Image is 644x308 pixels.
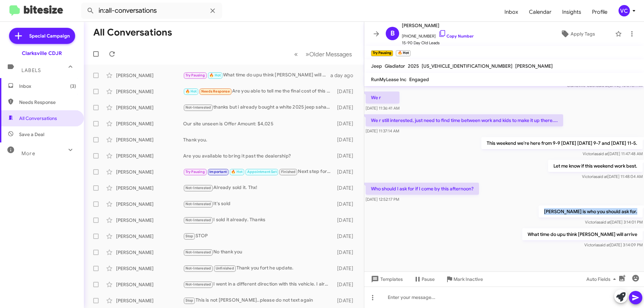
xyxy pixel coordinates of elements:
[116,217,183,224] div: [PERSON_NAME]
[21,67,41,73] span: Labels
[334,281,359,288] div: [DATE]
[183,104,334,111] div: thanks but i already bought a white 2025 jeep sahara at another dealer
[185,73,205,77] span: Try Pausing
[183,264,334,272] div: Thank you fort he update.
[294,50,298,58] span: «
[584,242,643,247] span: Victoria [DATE] 3:14:09 PM
[334,249,359,256] div: [DATE]
[396,50,410,56] small: 🔥 Hot
[334,88,359,95] div: [DATE]
[366,91,399,104] p: We r
[183,168,334,176] div: Next step for what...you have a car that doesn't work
[93,27,172,38] h1: All Conversations
[582,174,643,179] span: Victoria [DATE] 11:48:04 AM
[515,63,553,69] span: [PERSON_NAME]
[185,250,211,254] span: Not-Interested
[587,2,613,22] a: Profile
[183,297,334,304] div: This is not [PERSON_NAME]..please do not text again
[581,273,624,285] button: Auto Fields
[70,83,76,89] span: (3)
[183,184,334,192] div: Already sold it. Thx!
[185,170,205,174] span: Try Pausing
[334,233,359,240] div: [DATE]
[366,128,399,133] span: [DATE] 11:37:14 AM
[481,137,643,149] p: This weekend we're here from 9-9 [DATE] [DATE] 9-7 and [DATE] 11-5.
[309,51,352,58] span: Older Messages
[185,282,211,287] span: Not-Interested
[334,185,359,191] div: [DATE]
[306,50,309,58] span: »
[116,88,183,95] div: [PERSON_NAME]
[290,47,302,61] button: Previous
[524,2,557,22] span: Calendar
[231,170,243,174] span: 🔥 Hot
[371,63,382,69] span: Jeep
[366,197,399,202] span: [DATE] 12:52:17 PM
[390,28,395,39] span: B
[9,28,75,44] a: Special Campaign
[19,131,44,138] span: Save a Deal
[571,28,595,40] span: Apply Tags
[409,76,429,82] span: Engaged
[185,202,211,206] span: Not-Interested
[557,2,587,22] a: Insights
[422,63,513,69] span: [US_VEHICLE_IDENTIFICATION_NUMBER]
[370,273,403,285] span: Templates
[402,40,474,46] span: 15-90 Day Old Leads
[366,183,479,195] p: Who should I ask for if I come by this afternoon?
[209,73,221,77] span: 🔥 Hot
[422,273,435,285] span: Pause
[183,136,334,143] div: Thank you.
[116,185,183,191] div: [PERSON_NAME]
[116,233,183,240] div: [PERSON_NAME]
[116,265,183,272] div: [PERSON_NAME]
[201,89,230,94] span: Needs Response
[366,114,563,126] p: We r still interested, just need to find time between work and kids to make it up there....
[499,2,524,22] span: Inbox
[408,63,419,69] span: 2025
[585,220,643,225] span: Victoria [DATE] 3:14:01 PM
[522,228,643,240] p: What time do upu think [PERSON_NAME] will arrive
[453,273,483,285] span: Mark Inactive
[402,21,474,29] span: [PERSON_NAME]
[185,234,194,238] span: Stop
[613,5,637,16] button: VC
[216,266,234,270] span: Unfinished
[183,152,334,159] div: Are you available to bring it past the dealership?
[548,160,643,172] p: Let me know if this weekend work best.
[334,217,359,224] div: [DATE]
[364,273,408,285] button: Templates
[19,115,57,122] span: All Conversations
[543,28,612,40] button: Apply Tags
[366,106,399,111] span: [DATE] 11:36:41 AM
[185,105,211,110] span: Not-Interested
[116,201,183,207] div: [PERSON_NAME]
[19,99,76,106] span: Needs Response
[402,29,474,40] span: [PHONE_NUMBER]
[185,89,197,94] span: 🔥 Hot
[81,3,222,19] input: Search
[619,5,630,16] div: VC
[334,152,359,159] div: [DATE]
[116,136,183,143] div: [PERSON_NAME]
[29,33,70,39] span: Special Campaign
[116,297,183,304] div: [PERSON_NAME]
[183,71,330,79] div: What time do upu think [PERSON_NAME] will arrive
[334,265,359,272] div: [DATE]
[302,47,356,61] button: Next
[371,76,407,82] span: RunMyLease Inc
[334,120,359,127] div: [DATE]
[596,174,607,179] span: said at
[183,87,334,95] div: Are you able to tell me the final cost of this vehicle, including all additional fees and taxes?
[183,232,334,240] div: STOP
[209,170,227,174] span: Important
[371,50,393,56] small: Try Pausing
[116,152,183,159] div: [PERSON_NAME]
[599,220,610,225] span: said at
[438,34,474,39] a: Copy Number
[330,72,359,79] div: a day ago
[334,169,359,175] div: [DATE]
[586,273,619,285] span: Auto Fields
